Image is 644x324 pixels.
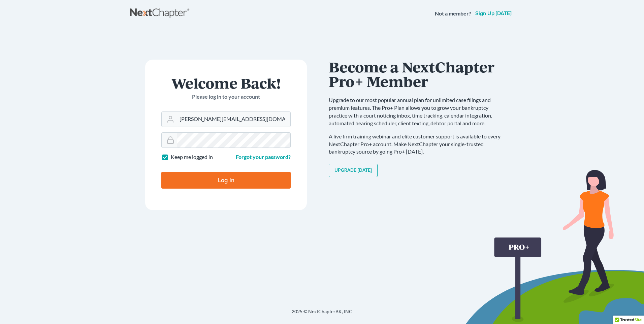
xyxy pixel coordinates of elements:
[236,154,291,160] a: Forgot your password?
[329,60,507,88] h1: Become a NextChapter Pro+ Member
[161,93,291,101] p: Please log in to your account
[329,96,507,127] p: Upgrade to our most popular annual plan for unlimited case filings and premium features. The Pro+...
[329,164,378,177] a: Upgrade [DATE]
[474,11,514,16] a: Sign up [DATE]!
[130,308,514,320] div: 2025 © NextChapterBK, INC
[161,172,291,189] input: Log In
[177,112,290,127] input: Email Address
[161,76,291,90] h1: Welcome Back!
[435,10,471,18] strong: Not a member?
[171,153,213,161] label: Keep me logged in
[329,133,507,156] p: A live firm training webinar and elite customer support is available to every NextChapter Pro+ ac...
